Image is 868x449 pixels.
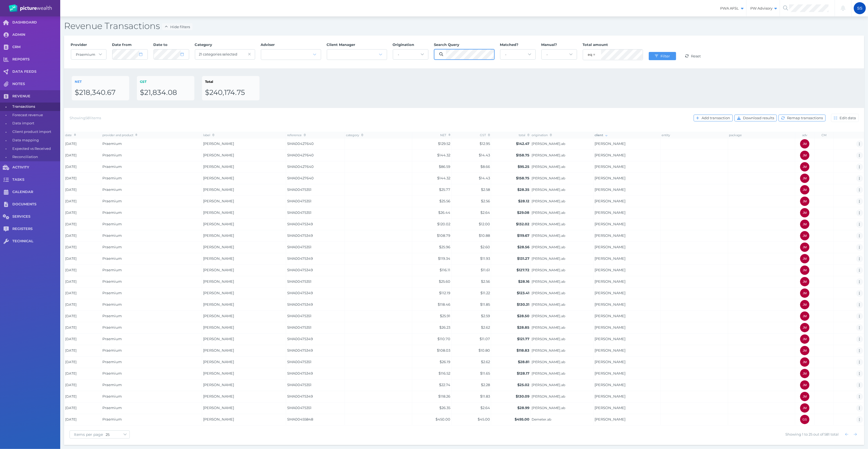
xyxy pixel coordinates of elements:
[530,276,593,287] td: Cotter.ab
[803,303,807,306] span: JM
[530,322,593,333] td: Cotter.ab
[286,184,345,196] td: SMA00475351
[195,42,212,47] span: Category
[530,196,593,207] td: Cotter.ab
[530,218,593,230] td: Cotter.ab
[434,42,460,47] span: Search Query
[203,268,234,272] span: [PERSON_NAME]
[286,161,345,173] td: SMA00427640
[64,218,101,230] td: [DATE]
[287,290,344,296] span: SMA00475349
[595,210,625,215] a: [PERSON_NAME]
[659,54,672,58] span: Filter
[479,176,490,180] span: $14.43
[843,431,850,438] button: Show previous page
[287,256,344,261] span: SMA00475349
[800,208,809,217] div: Jonathon Martino
[162,23,192,30] button: Hide filters
[102,291,122,295] span: Praemium
[102,164,122,169] span: Praemium
[649,52,676,60] button: Filter
[203,291,234,295] span: [PERSON_NAME]
[532,188,592,192] span: [PERSON_NAME].ab
[532,268,592,272] span: [PERSON_NAME].ab
[12,57,60,62] span: REPORTS
[205,80,213,84] span: Total
[532,314,592,318] span: [PERSON_NAME].ab
[65,133,76,137] span: date
[517,291,529,295] span: $123.41
[480,302,490,307] span: $11.85
[102,256,122,261] span: Praemium
[838,116,858,120] span: Edit data
[595,187,625,192] a: [PERSON_NAME]
[169,25,192,29] span: Hide filters
[800,231,809,240] div: Jonathon Martino
[203,153,234,157] span: [PERSON_NAME]
[286,310,345,322] td: SMA00475351
[518,164,529,169] span: $95.25
[440,314,450,318] span: $25.91
[481,199,490,203] span: $2.56
[102,141,122,146] span: Praemium
[440,133,451,137] span: NET
[800,243,809,252] div: Jonathon Martino
[12,45,60,49] span: CRM
[803,165,807,168] span: JM
[480,256,490,261] span: $11.93
[286,196,345,207] td: SMA00475351
[286,287,345,299] td: SMA00475349
[287,244,344,250] span: SMA00475351
[481,279,490,284] span: $2.56
[287,133,306,137] span: reference
[12,111,58,119] span: Forecast revenue
[479,153,490,157] span: $14.43
[64,20,864,32] h2: Revenue Transactions
[800,220,809,229] div: Jonathon Martino
[694,115,733,121] button: Add transaction
[286,230,345,241] td: SMA00475349
[154,42,168,47] span: Date to
[102,268,122,272] span: Praemium
[532,199,592,203] span: [PERSON_NAME].ab
[595,383,625,387] a: [PERSON_NAME]
[854,2,866,14] div: Sakshi Sakshi
[595,164,625,169] a: [PERSON_NAME]
[286,241,345,253] td: SMA00475351
[199,52,238,56] span: 21 categories selected
[532,133,552,137] span: origination
[532,302,592,307] span: [PERSON_NAME].ab
[518,279,529,284] span: $28.16
[530,138,593,150] td: Cotter.ab
[517,302,529,307] span: $130.31
[742,116,777,120] span: Download results
[287,233,344,238] span: SMA00475349
[286,173,345,184] td: SMA00427640
[287,141,344,147] span: SMA00427640
[438,210,450,215] span: $26.44
[12,94,60,99] span: REVENUE
[595,199,625,203] a: [PERSON_NAME]
[532,256,592,261] span: [PERSON_NAME].ab
[595,141,625,146] a: [PERSON_NAME]
[519,133,529,137] span: total
[439,164,450,169] span: $86.59
[12,20,60,25] span: DASHBOARD
[595,314,625,318] a: [PERSON_NAME]
[70,116,101,120] span: Showing 581 items
[438,256,450,261] span: $119.34
[516,176,529,180] span: $158.75
[203,164,234,169] span: [PERSON_NAME]
[800,288,809,298] div: Jonathon Martino
[679,52,707,60] button: Reset
[64,173,101,184] td: [DATE]
[12,128,58,136] span: Client product import
[140,80,146,84] span: GST
[64,207,101,218] td: [DATE]
[532,211,592,215] span: [PERSON_NAME].ab
[800,197,809,206] div: Jonathon Martino
[530,184,593,196] td: Cotter.ab
[12,190,60,194] span: CALENDAR
[12,165,60,170] span: ACTIVITY
[595,268,625,272] a: [PERSON_NAME]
